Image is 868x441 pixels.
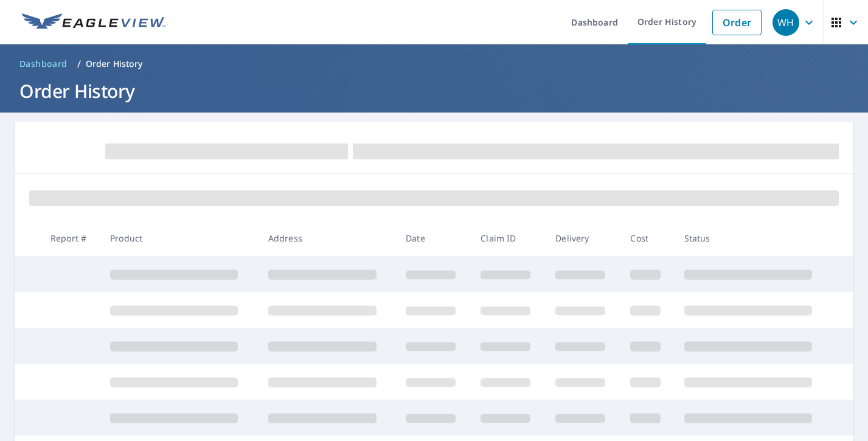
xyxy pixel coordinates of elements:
div: WH [773,9,799,36]
th: Status [675,220,833,256]
a: Dashboard [15,54,72,74]
span: Dashboard [19,58,68,70]
th: Date [396,220,471,256]
a: Order [712,10,762,35]
th: Address [259,220,396,256]
li: / [77,57,81,71]
th: Delivery [546,220,620,256]
img: EV Logo [22,13,165,32]
th: Claim ID [471,220,546,256]
h1: Order History [15,78,853,103]
p: Order History [86,58,143,70]
th: Product [100,220,259,256]
th: Cost [620,220,674,256]
th: Report # [41,220,100,256]
nav: breadcrumb [15,54,853,74]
